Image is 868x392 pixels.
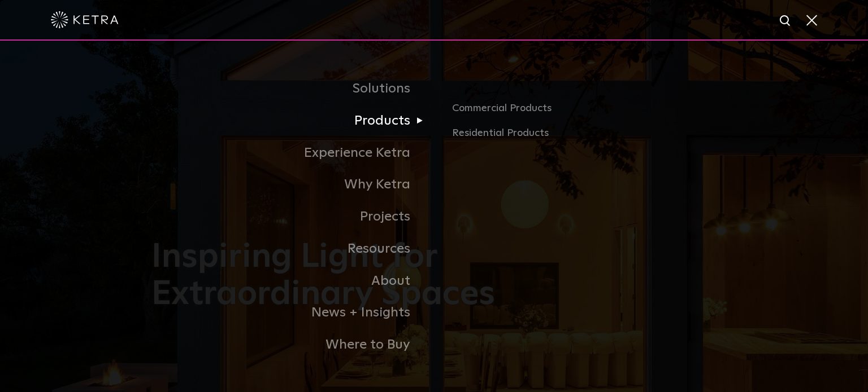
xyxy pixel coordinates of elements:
[151,265,434,297] a: About
[51,11,119,28] img: ketra-logo-2019-white
[151,73,717,361] div: Navigation Menu
[151,73,434,105] a: Solutions
[151,169,434,201] a: Why Ketra
[151,105,434,137] a: Products
[452,125,717,142] a: Residential Products
[151,137,434,169] a: Experience Ketra
[151,201,434,233] a: Projects
[779,14,793,28] img: search icon
[452,100,717,125] a: Commercial Products
[151,329,434,361] a: Where to Buy
[151,297,434,329] a: News + Insights
[151,233,434,265] a: Resources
